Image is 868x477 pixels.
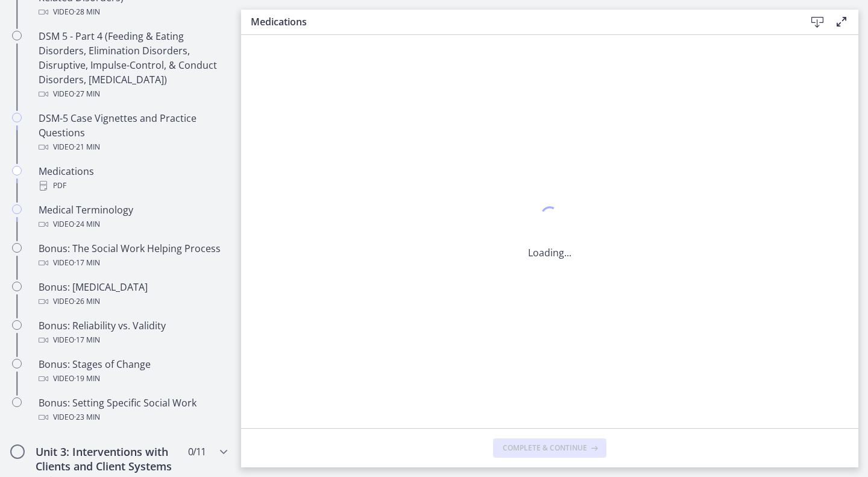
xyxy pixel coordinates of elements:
[39,178,227,193] div: PDF
[188,444,206,459] span: 0 / 11
[74,371,100,386] span: · 19 min
[39,396,227,425] div: Bonus: Setting Specific Social Work
[503,443,587,453] span: Complete & continue
[39,318,227,347] div: Bonus: Reliability vs. Validity
[74,294,100,309] span: · 26 min
[74,410,100,425] span: · 23 min
[39,371,227,386] div: Video
[39,241,227,270] div: Bonus: The Social Work Helping Process
[74,256,100,270] span: · 17 min
[74,140,100,154] span: · 21 min
[39,256,227,270] div: Video
[528,203,571,231] div: 1
[39,333,227,347] div: Video
[528,245,571,260] p: Loading...
[39,87,227,101] div: Video
[74,333,100,347] span: · 17 min
[39,5,227,19] div: Video
[39,29,227,101] div: DSM 5 - Part 4 (Feeding & Eating Disorders, Elimination Disorders, Disruptive, Impulse-Control, &...
[74,87,100,101] span: · 27 min
[39,280,227,309] div: Bonus: [MEDICAL_DATA]
[39,357,227,386] div: Bonus: Stages of Change
[39,203,227,232] div: Medical Terminology
[74,5,100,19] span: · 28 min
[39,140,227,154] div: Video
[39,164,227,193] div: Medications
[493,438,606,458] button: Complete & continue
[39,217,227,232] div: Video
[39,111,227,154] div: DSM-5 Case Vignettes and Practice Questions
[251,14,786,29] h3: Medications
[39,410,227,425] div: Video
[74,217,100,232] span: · 24 min
[39,294,227,309] div: Video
